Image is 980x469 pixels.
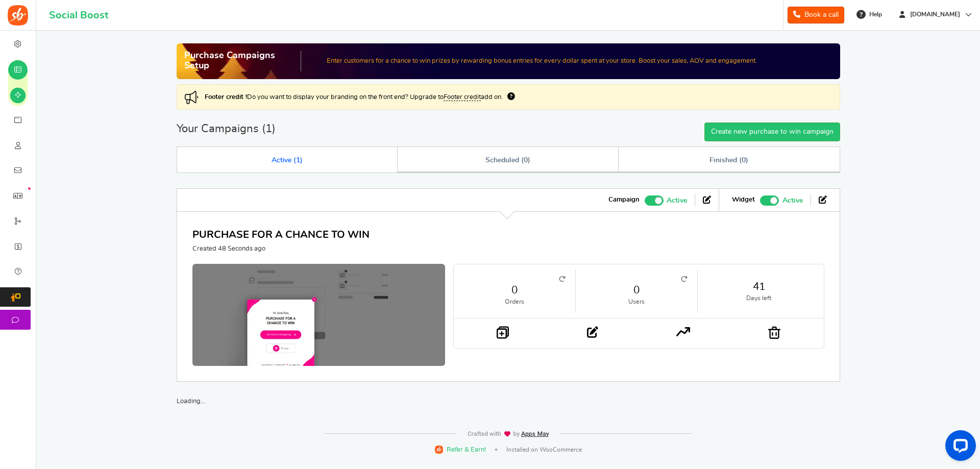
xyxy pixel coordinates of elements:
small: Orders [464,298,565,306]
em: New [28,187,31,190]
p: Created 48 Seconds ago [192,244,370,254]
span: Scheduled ( ) [485,157,530,164]
span: Active ( ) [272,157,303,164]
a: PURCHASE FOR A CHANCE TO WIN [192,230,370,240]
a: Create new purchase to win campaign [704,122,840,141]
strong: Footer credit ! [205,94,247,101]
span: | [495,449,497,451]
small: Users [586,298,687,306]
div: Do you want to display your branding on the front end? Upgrade to add on. [177,84,840,110]
iframe: LiveChat chat widget [937,426,980,469]
a: Footer credit [444,94,481,101]
img: img-footer.webp [467,431,550,437]
p: Enter customers for a chance to win prizes by rewarding bonus entries for every dollar spent at y... [327,57,757,66]
a: 0 [464,283,565,298]
span: Active [667,195,687,206]
span: Finished ( ) [709,157,748,164]
a: Refer & Earn! [435,445,486,454]
strong: Widget [732,195,755,205]
a: 0 [586,283,687,298]
span: [DOMAIN_NAME] [906,10,964,19]
span: 1 [296,157,300,164]
a: Book a call [788,7,844,23]
span: 0 [524,157,528,164]
span: 0 [742,157,746,164]
span: 1 [265,123,272,134]
strong: Campaign [608,195,640,205]
h2: Your Campaigns ( ) [177,124,276,134]
a: Help [852,6,887,22]
span: Active [782,195,803,206]
span: Installed on WooCommerce [506,446,582,454]
div: Loading... [177,397,840,406]
h1: Social Boost [49,10,108,21]
small: Days left [708,294,810,303]
li: 41 [698,269,820,313]
li: Widget activated [724,194,811,206]
h2: Purchase Campaigns Setup [184,51,301,71]
img: Social Boost [8,5,28,26]
span: Help [867,10,882,19]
